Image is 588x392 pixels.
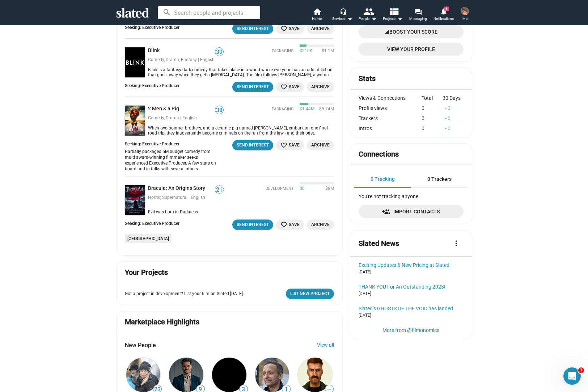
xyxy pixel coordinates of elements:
span: Import Contacts [364,205,457,218]
div: Exciting Updates & New Pricing at Slated [359,262,463,268]
div: [DATE] [359,291,463,297]
button: Save [276,24,304,34]
mat-icon: arrow_drop_down [395,14,404,23]
div: 0 [422,125,443,131]
div: When two boomer brothers, and a ceramic pig named Charlie, embark on one final road trip, they in... [145,125,334,136]
div: Horror, Supernatural | English [148,195,224,201]
img: Lindsay Gossling [126,358,161,392]
div: Services [332,14,352,23]
span: 1 [578,367,584,373]
span: Projects [383,14,403,23]
div: Seeking: Executive Producer [125,221,179,227]
img: Blink [125,47,145,77]
span: 21 [215,186,223,193]
div: Comedy, Drama, Fantasy | English [148,57,224,63]
img: Harry Haroon [255,358,289,392]
div: 0 [443,105,464,111]
mat-card-title: Slated News [359,239,399,248]
span: List New Project [290,290,330,298]
div: Blink is a fantasy dark comedy that takes place in a world where everyone has an odd affliction t... [145,67,334,77]
mat-icon: headset_mic [340,8,346,14]
mat-card-title: Stats [359,74,376,84]
span: Packaging [272,107,294,112]
div: Total [422,95,443,101]
a: Messaging [406,7,431,23]
div: Send Interest [237,83,269,91]
span: View Your Profile [364,43,457,56]
img: Dracula: An Origins Story [125,185,145,215]
sl-message-button: Send Interest [232,24,273,34]
a: Import Contacts [359,205,463,218]
a: Blink [148,47,162,54]
img: Sam Meola [212,358,246,392]
sl-message-button: Send Interest [232,140,273,150]
div: Seeking: Executive Producer [125,25,179,31]
span: 38 [215,107,223,114]
mat-card-title: Connections [359,149,399,159]
mat-icon: favorite_border [280,84,287,90]
mat-icon: notifications [440,8,447,14]
a: List New Project [286,289,334,299]
img: weflkv dd [298,358,332,392]
span: New People [125,341,156,349]
div: 0 [443,115,464,121]
div: 0 [422,115,443,121]
button: Archive [307,140,334,150]
mat-icon: arrow_drop_up [443,116,448,121]
div: Send Interest [237,141,269,149]
span: Notifications [433,14,454,23]
span: 0 Tracking [371,176,395,182]
img: 2 Men & a Pig [125,106,145,136]
button: Services [330,7,355,23]
mat-icon: home [313,7,321,16]
mat-icon: people [363,6,373,17]
a: Home [304,7,330,23]
img: Michael Christensen [169,358,203,392]
span: 0 Trackers [427,176,452,182]
span: Save [280,25,300,33]
span: Save [280,141,300,149]
span: 39 [215,48,223,56]
mat-card-title: Marketplace Highlights [125,317,199,327]
mat-icon: favorite_border [280,25,287,32]
span: Packaging [272,48,294,54]
button: Send Interest [232,220,273,230]
div: Trackers [359,115,422,121]
span: You're not tracking anyone [359,193,418,199]
div: Profile views [359,105,422,111]
span: Home [312,14,322,23]
div: Partially packaged 5M budget comedy from multi award-winning filmmaker seeks experienced Executiv... [125,149,221,172]
button: People [355,7,380,23]
button: Save [276,82,304,92]
a: THANK YOU For An Outstanding 2023! [359,284,463,290]
div: Seeking: Executive Producer [125,83,179,89]
mat-icon: arrow_drop_down [369,14,378,23]
mat-icon: more_vert [452,239,461,248]
button: Projects [380,7,406,23]
div: 0 [422,105,443,111]
li: [GEOGRAPHIC_DATA] [125,234,172,243]
mat-icon: view_list [388,6,399,17]
mat-card-title: Your Projects [125,268,168,277]
input: Search people and projects [158,6,260,19]
span: Archive [311,221,330,229]
span: Me [462,14,468,23]
mat-icon: arrow_drop_up [443,126,448,131]
button: Archive [307,24,334,34]
span: 1 [444,7,449,11]
span: Archive [311,141,330,149]
div: People [359,14,377,23]
span: $1.1M [319,48,334,54]
span: Archive [311,83,330,91]
span: Development [266,186,294,192]
div: Send Interest [237,25,269,33]
a: View Your Profile [359,43,463,56]
span: Messaging [409,14,427,23]
iframe: Intercom live chat [563,367,581,385]
span: Save [280,83,300,91]
div: Views & Connections [359,95,422,101]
